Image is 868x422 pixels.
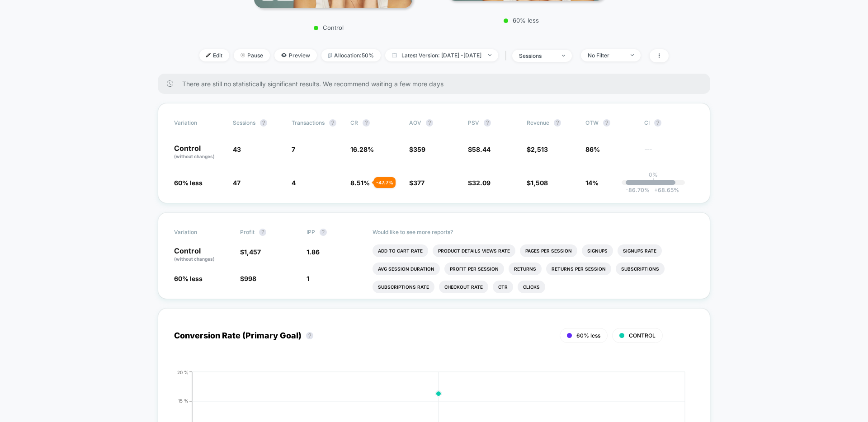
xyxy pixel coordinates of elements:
button: ? [259,229,266,236]
span: 86% [585,145,600,153]
span: $ [409,179,425,187]
tspan: 15 % [178,398,189,403]
span: 43 [233,145,241,153]
span: Pause [234,49,270,61]
p: 0% [649,171,658,178]
span: CONTROL [629,332,656,339]
div: No Filter [588,52,624,59]
span: Variation [174,229,224,236]
span: IPP [307,229,315,235]
div: sessions [519,52,555,59]
div: - 47.7 % [374,177,396,188]
li: Signups Rate [618,244,662,257]
span: Profit [240,229,255,235]
button: ? [363,119,370,127]
li: Add To Cart Rate [373,244,428,257]
span: Sessions [233,119,255,126]
img: end [241,53,245,57]
li: Subscriptions Rate [373,281,434,293]
span: 1,508 [531,179,548,187]
span: AOV [409,119,421,126]
span: $ [240,275,256,282]
p: | [652,178,654,185]
span: $ [527,179,548,187]
li: Clicks [518,281,545,293]
span: --- [644,147,694,160]
img: edit [206,53,211,57]
button: ? [260,119,267,127]
span: (without changes) [174,256,215,262]
span: Preview [274,49,317,61]
span: 4 [292,179,296,187]
img: calendar [392,53,397,57]
span: 1,457 [244,248,261,256]
li: Profit Per Session [444,263,504,275]
img: rebalance [328,53,332,58]
span: 68.65 % [650,187,679,193]
button: ? [654,119,661,127]
span: 8.51 % [350,179,370,187]
button: ? [426,119,433,127]
span: Latest Version: [DATE] - [DATE] [385,49,498,61]
button: ? [554,119,561,127]
span: + [654,187,658,193]
span: 32.09 [472,179,491,187]
tspan: 20 % [177,369,189,375]
span: 60% less [174,179,203,187]
button: ? [484,119,491,127]
li: Avg Session Duration [373,263,440,275]
img: end [562,55,565,56]
span: 2,513 [531,145,548,153]
p: Control [174,145,224,160]
span: $ [468,179,491,187]
span: CR [350,119,358,126]
span: Allocation: 50% [321,49,381,61]
span: There are still no statistically significant results. We recommend waiting a few more days [182,80,692,88]
span: 1 [307,275,309,282]
img: end [631,54,634,56]
span: 60% less [576,332,600,339]
span: PSV [468,119,479,126]
span: $ [409,145,425,153]
span: 377 [413,179,425,187]
span: 47 [233,179,241,187]
li: Returns Per Session [546,263,611,275]
span: 58.44 [472,145,491,153]
span: $ [468,145,491,153]
span: 60% less [174,275,203,282]
li: Pages Per Session [520,244,577,257]
span: 7 [292,145,295,153]
p: Control [174,247,231,263]
button: ? [320,229,327,236]
span: 14% [585,179,599,187]
span: Variation [174,119,224,127]
span: $ [527,145,548,153]
button: ? [329,119,336,127]
span: 998 [244,275,256,282]
p: 60% less [442,17,600,24]
button: ? [603,119,610,127]
span: 359 [413,145,425,153]
span: 16.28 % [350,145,374,153]
span: CI [644,119,694,127]
p: Would like to see more reports? [373,229,694,235]
button: ? [306,332,313,339]
li: Product Details Views Rate [433,244,515,257]
li: Returns [509,263,542,275]
span: 1.86 [307,248,320,256]
img: end [488,54,491,56]
span: -86.70 % [626,187,650,193]
li: Signups [582,244,613,257]
p: Control [250,24,408,31]
span: $ [240,248,261,256]
span: Edit [199,49,229,61]
span: Revenue [527,119,549,126]
span: OTW [585,119,635,127]
li: Checkout Rate [439,281,488,293]
li: Subscriptions [616,263,665,275]
span: Transactions [292,119,325,126]
span: | [503,49,512,62]
li: Ctr [493,281,513,293]
span: (without changes) [174,154,215,159]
